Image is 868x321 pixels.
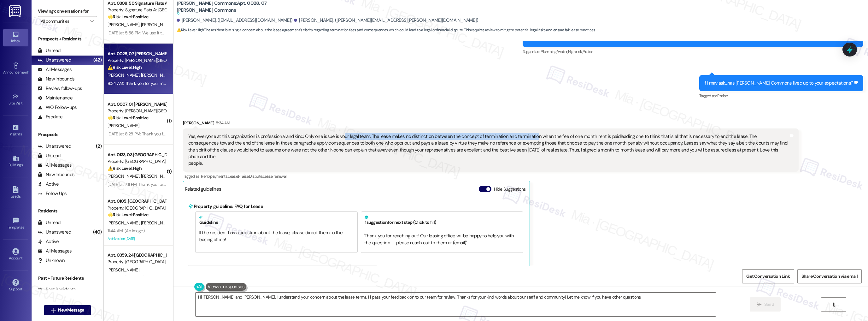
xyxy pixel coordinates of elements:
[742,269,794,283] button: Get Conversation Link
[541,49,568,54] span: Plumbing/water ,
[38,76,74,82] div: New Inbounds
[38,219,61,226] div: Unread
[38,286,76,293] div: Past Residents
[90,19,94,24] i: 
[3,91,28,108] a: Site Visit •
[91,227,103,237] div: (40)
[3,29,28,46] a: Inbox
[3,184,28,201] a: Leads
[3,215,28,232] a: Templates •
[494,186,526,193] label: Hide Suggestions
[364,215,520,225] h5: 1 suggestion for next step (Click to fill)
[38,171,74,178] div: New Inbounds
[38,162,72,169] div: All Messages
[199,215,354,225] h5: Guideline
[568,49,583,54] span: High risk ,
[757,302,761,307] i: 
[94,141,103,151] div: (2)
[177,27,204,33] strong: ⚠️ Risk Level: High
[32,208,103,214] div: Residents
[185,186,221,195] div: Related guidelines
[238,174,249,179] span: Praise ,
[38,143,71,150] div: Unanswered
[38,181,59,187] div: Active
[364,233,515,246] span: ' Thank you for reaching out! Our leasing office will be happy to help you with the question — pl...
[196,293,716,316] textarea: Hi [PERSON_NAME] and [PERSON_NAME], I understand your concern about the lease terms. I'll pass yo...
[9,5,22,17] img: ResiDesk Logo
[263,174,287,179] span: Lease renewal
[177,27,596,33] span: : The resident is raising a concern about the lease agreement's clarity regarding termination fee...
[183,172,799,181] div: Tagged as:
[38,257,65,264] div: Unknown
[188,133,789,167] div: Yes, everyone at this organization is professional and kind. Only one issue is your legal team. T...
[38,190,67,197] div: Follow Ups
[797,269,862,283] button: Share Conversation via email
[3,122,28,139] a: Insights •
[214,120,230,126] div: 8:34 AM
[24,224,25,229] span: •
[51,308,56,313] i: 
[750,297,781,312] button: Send
[194,203,263,210] b: Property guideline: FAQ for Lease
[583,49,593,54] span: Praise
[3,277,28,294] a: Support
[705,80,853,86] div: f I may ask...has [PERSON_NAME] Commons lived up to your expectations?
[3,246,28,263] a: Account
[32,275,103,282] div: Past + Future Residents
[28,69,29,74] span: •
[183,120,799,128] div: [PERSON_NAME]
[38,104,77,111] div: WO Follow-ups
[201,174,228,179] span: Rent/payments ,
[44,305,91,315] button: New Message
[38,248,72,254] div: All Messages
[38,47,61,54] div: Unread
[22,131,23,135] span: •
[746,273,790,280] span: Get Conversation Link
[177,17,293,24] div: [PERSON_NAME]. ([EMAIL_ADDRESS][DOMAIN_NAME])
[294,17,478,24] div: [PERSON_NAME]. ([PERSON_NAME][EMAIL_ADDRESS][PERSON_NAME][DOMAIN_NAME])
[32,36,103,42] div: Prospects + Residents
[58,307,84,313] span: New Message
[32,131,103,138] div: Prospects
[699,91,864,100] div: Tagged as:
[249,174,263,179] span: Dispute ,
[764,301,774,308] span: Send
[38,95,73,101] div: Maintenance
[41,16,87,26] input: All communities
[801,273,858,280] span: Share Conversation via email
[199,229,354,243] div: If the resident has a question about the lease, please direct them to the leasing office!
[38,152,61,159] div: Unread
[228,174,238,179] span: Lease ,
[38,114,62,120] div: Escalate
[38,6,97,16] label: Viewing conversations for
[38,66,72,73] div: All Messages
[523,47,864,56] div: Tagged as:
[717,93,728,98] span: Praise
[23,100,24,104] span: •
[92,55,103,65] div: (42)
[38,238,59,245] div: Active
[38,85,82,92] div: Review follow-ups
[38,229,71,235] div: Unanswered
[38,57,71,63] div: Unanswered
[831,302,836,307] i: 
[3,153,28,170] a: Buildings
